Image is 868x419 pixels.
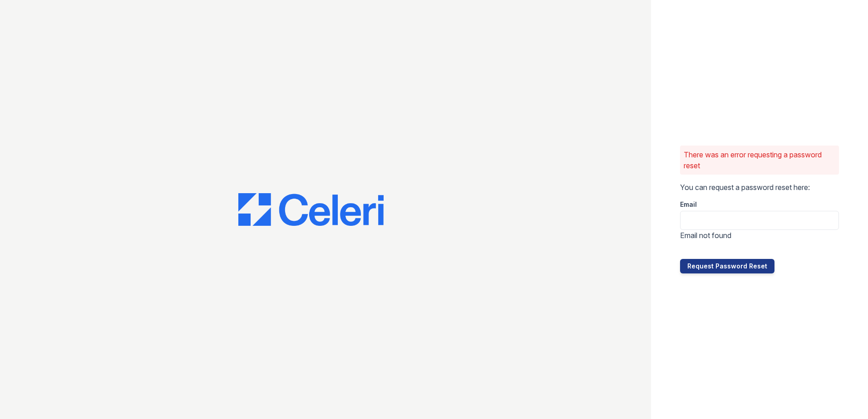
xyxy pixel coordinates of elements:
[680,259,774,273] button: Request Password Reset
[238,193,384,226] img: CE_Logo_Blue-a8612792a0a2168367f1c8372b55b34899dd931a85d93a1a3d3e32e68fde9ad4.png
[684,149,835,171] p: There was an error requesting a password reset
[680,182,839,193] p: You can request a password reset here:
[680,200,697,209] label: Email
[680,231,731,240] span: Email not found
